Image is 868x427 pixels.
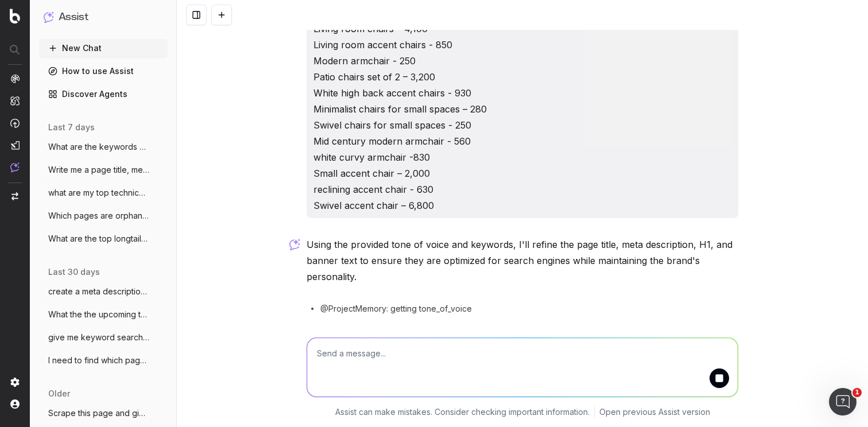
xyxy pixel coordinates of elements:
p: Assist can make mistakes. Consider checking important information. [335,406,590,418]
button: Assist [44,9,163,25]
img: Studio [10,141,20,150]
img: Assist [44,11,54,22]
button: Scrape this page and give me the product [39,404,168,422]
img: Activation [10,118,20,128]
button: create a meta description fro 11.11 sale [39,282,168,301]
img: Setting [10,378,20,387]
span: I need to find which pages are linking t [48,355,149,366]
p: Using the provided tone of voice and keywords, I'll refine the page title, meta description, H1, ... [307,236,738,285]
img: My account [10,399,20,409]
img: Analytics [10,74,20,83]
span: @ProjectMemory: getting tone_of_voice [320,303,472,315]
span: Which pages are orphan pages? [48,210,149,222]
h1: Assist [59,9,88,25]
img: Botify logo [10,9,20,24]
span: last 30 days [48,266,100,278]
span: what are my top technical seo issues [48,187,149,199]
a: Open previous Assist version [599,406,710,418]
button: what are my top technical seo issues [39,184,168,202]
a: Discover Agents [39,85,168,103]
button: What are the keywords we are found for b [39,138,168,156]
img: Assist [10,162,20,172]
span: 1 [852,388,862,397]
iframe: Intercom live chat [829,388,857,416]
button: I need to find which pages are linking t [39,351,168,370]
span: last 7 days [48,122,95,133]
button: New Chat [39,39,168,57]
span: What are the top longtail transaction ke [48,233,149,244]
span: What the the upcoming trending keywords [48,309,149,320]
img: Botify assist logo [289,239,300,250]
span: Write me a page title, meta description [48,164,149,176]
span: create a meta description fro 11.11 sale [48,286,149,297]
button: What the the upcoming trending keywords [39,305,168,324]
button: What are the top longtail transaction ke [39,230,168,248]
button: give me keyword search volume on king be [39,328,168,347]
a: How to use Assist [39,62,168,80]
span: older [48,388,70,399]
span: Scrape this page and give me the product [48,407,149,419]
button: Write me a page title, meta description [39,161,168,179]
button: Which pages are orphan pages? [39,207,168,225]
span: give me keyword search volume on king be [48,332,149,343]
img: Intelligence [10,96,20,106]
img: Switch project [11,192,18,200]
span: What are the keywords we are found for b [48,141,149,153]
